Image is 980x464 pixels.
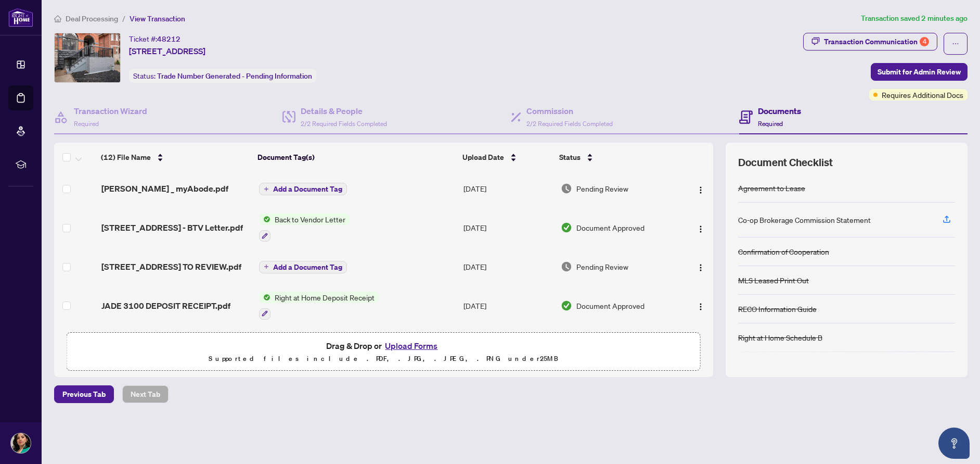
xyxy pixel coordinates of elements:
td: [DATE] [459,205,557,250]
span: 2/2 Required Fields Completed [301,120,387,128]
img: Logo [697,264,705,272]
div: Co-op Brokerage Commission Statement [738,214,871,225]
img: Document Status [561,300,572,311]
h4: Documents [758,105,801,117]
td: [DATE] [459,250,557,283]
span: Deal Processing [66,14,118,23]
button: Previous Tab [54,385,114,403]
button: Upload Forms [382,339,441,353]
button: Transaction Communication4 [803,33,937,51]
img: Document Status [561,183,572,194]
img: Status Icon [259,292,270,303]
div: Agreement to Lease [738,182,805,194]
td: [DATE] [459,172,557,205]
span: [PERSON_NAME] _ myAbode.pdf [101,182,228,195]
span: Trade Number Generated - Pending Information [157,71,312,81]
h4: Details & People [301,105,387,117]
span: Document Checklist [738,155,833,170]
button: Add a Document Tag [259,183,347,195]
li: / [122,12,125,24]
img: Profile Icon [11,433,31,453]
button: Logo [692,219,709,236]
img: Document Status [561,261,572,272]
th: Upload Date [458,143,555,172]
img: Document Status [561,222,572,233]
img: IMG-C12321744_1.jpg [55,33,120,82]
span: Status [559,152,581,163]
span: Drag & Drop orUpload FormsSupported files include .PDF, .JPG, .JPEG, .PNG under25MB [67,333,700,371]
span: Right at Home Deposit Receipt [270,292,379,303]
th: Document Tag(s) [253,143,458,172]
button: Open asap [938,428,970,459]
span: JADE 3100 DEPOSIT RECEIPT.pdf [101,299,230,312]
span: (12) File Name [101,152,151,163]
span: Back to Vendor Letter [270,214,350,225]
button: Status IconBack to Vendor Letter [259,214,350,242]
button: Status IconRight at Home Deposit Receipt [259,292,379,320]
div: Transaction Communication [824,33,929,50]
img: logo [8,8,33,27]
th: Status [555,143,676,172]
span: View Transaction [130,14,185,23]
span: Document Approved [576,300,644,311]
span: Upload Date [462,152,504,163]
span: Add a Document Tag [273,185,342,193]
img: Status Icon [259,214,270,225]
span: [STREET_ADDRESS] TO REVIEW.pdf [101,260,241,273]
button: Logo [692,258,709,275]
img: Logo [697,303,705,311]
h4: Commission [526,105,613,117]
span: Document Approved [576,222,644,233]
span: Requires Additional Docs [882,89,963,101]
span: home [54,15,61,22]
div: Ticket #: [129,33,180,45]
div: Right at Home Schedule B [738,332,822,343]
span: Submit for Admin Review [878,64,961,80]
img: Logo [697,186,705,194]
span: Pending Review [576,261,628,272]
span: 2/2 Required Fields Completed [526,120,613,128]
span: Previous Tab [62,386,106,403]
span: 48212 [157,34,180,44]
img: Logo [697,225,705,233]
button: Add a Document Tag [259,261,347,273]
button: Add a Document Tag [259,182,347,196]
button: Logo [692,180,709,197]
th: (12) File Name [97,143,253,172]
article: Transaction saved 2 minutes ago [861,12,968,24]
span: [STREET_ADDRESS] - BTV Letter.pdf [101,221,243,234]
div: Confirmation of Cooperation [738,246,829,257]
td: [DATE] [459,283,557,328]
span: Add a Document Tag [273,264,342,271]
span: [STREET_ADDRESS] [129,45,205,57]
button: Add a Document Tag [259,260,347,273]
span: Required [758,120,783,128]
button: Next Tab [122,385,169,403]
span: plus [264,186,269,192]
span: Pending Review [576,183,628,194]
span: Required [74,120,99,128]
div: 4 [920,37,929,46]
div: Status: [129,69,316,83]
button: Logo [692,297,709,314]
div: MLS Leased Print Out [738,274,809,286]
h4: Transaction Wizard [74,105,147,117]
div: RECO Information Guide [738,303,817,315]
span: Drag & Drop or [326,339,441,353]
span: ellipsis [952,40,959,47]
button: Submit for Admin Review [871,63,968,81]
span: plus [264,264,269,269]
p: Supported files include .PDF, .JPG, .JPEG, .PNG under 25 MB [73,353,694,365]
